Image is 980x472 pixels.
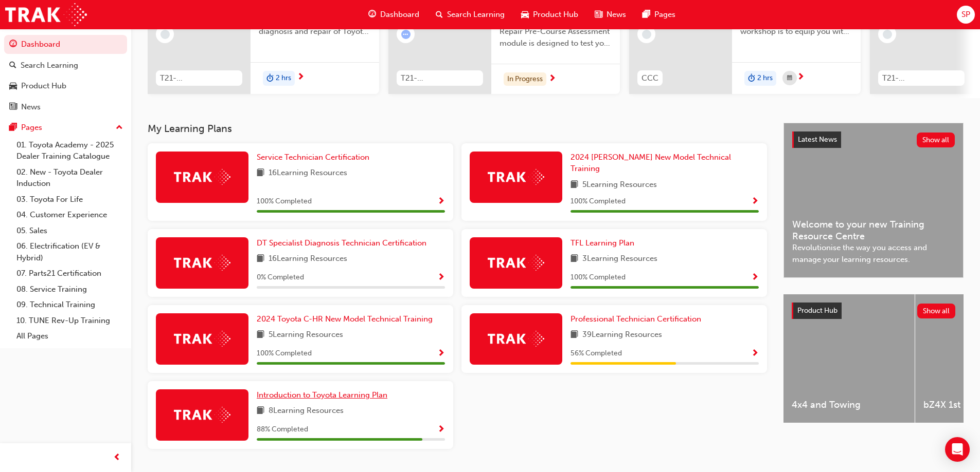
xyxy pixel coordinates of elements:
[257,152,373,163] a: Service Technician Certification
[174,331,230,347] img: Trak
[571,329,578,342] span: book-icon
[257,272,304,284] span: 0 % Completed
[488,331,544,347] img: Trak
[882,72,960,84] span: T21-FOD_DMM_PREREQ
[257,153,369,162] span: Service Technician Certification
[436,8,443,21] span: search-icon
[582,253,657,266] span: 3 Learning Resources
[792,303,955,319] a: Product HubShow all
[174,169,230,185] img: Trak
[437,271,445,284] button: Show Progress
[751,349,759,358] span: Show Progress
[783,294,915,423] a: 4x4 and Towing
[792,219,955,242] span: Welcome to your new Training Resource Centre
[257,253,264,266] span: book-icon
[257,329,264,342] span: book-icon
[571,348,622,360] span: 56 % Completed
[595,8,602,21] span: news-icon
[276,72,291,84] span: 2 hrs
[500,14,612,49] span: The Petrol Engine Ignition Repair Pre-Course Assessment module is designed to test your learning ...
[269,405,344,418] span: 8 Learning Resources
[513,4,586,25] a: car-iconProduct Hub
[9,82,17,91] span: car-icon
[21,122,42,134] div: Pages
[783,123,964,278] a: Latest NewsShow allWelcome to your new Training Resource CentreRevolutionise the way you access a...
[654,9,675,21] span: Pages
[116,121,123,135] span: up-icon
[571,314,701,324] span: Professional Technician Certification
[12,192,127,207] a: 03. Toyota For Life
[504,72,546,86] div: In Progress
[257,196,312,207] span: 100 % Completed
[174,255,230,271] img: Trak
[12,313,127,329] a: 10. TUNE Rev-Up Training
[257,238,426,248] span: DT Specialist Diagnosis Technician Certification
[9,40,17,49] span: guage-icon
[751,195,759,208] button: Show Progress
[12,207,127,223] a: 04. Customer Experience
[798,135,837,144] span: Latest News
[571,179,578,192] span: book-icon
[12,238,127,266] a: 06. Electrification (EV & Hybrid)
[269,329,343,342] span: 5 Learning Resources
[571,313,705,325] a: Professional Technician Certification
[437,273,445,282] span: Show Progress
[792,131,955,148] a: Latest NewsShow all
[266,72,274,85] span: duration-icon
[883,30,892,39] span: learningRecordVerb_NONE-icon
[5,3,87,26] img: Trak
[571,152,759,175] a: 2024 [PERSON_NAME] New Model Technical Training
[437,425,445,435] span: Show Progress
[571,238,634,248] span: TFL Learning Plan
[571,196,626,207] span: 100 % Completed
[257,390,387,400] span: Introduction to Toyota Learning Plan
[12,164,127,192] a: 02. New - Toyota Dealer Induction
[257,424,308,436] span: 88 % Completed
[427,4,513,25] a: search-iconSearch Learning
[4,98,127,117] a: News
[582,179,657,192] span: 5 Learning Resources
[161,30,170,39] span: learningRecordVerb_NONE-icon
[642,72,658,84] span: CCC
[961,9,970,21] span: SP
[368,8,376,21] span: guage-icon
[787,72,792,85] span: calendar-icon
[257,167,264,180] span: book-icon
[751,273,759,282] span: Show Progress
[792,242,955,265] span: Revolutionise the way you access and manage your learning resources.
[571,153,731,174] span: 2024 [PERSON_NAME] New Model Technical Training
[257,348,312,360] span: 100 % Completed
[4,77,127,96] a: Product Hub
[917,133,955,147] button: Show all
[748,72,755,85] span: duration-icon
[751,197,759,206] span: Show Progress
[917,304,956,318] button: Show all
[797,73,805,82] span: next-icon
[571,272,626,284] span: 100 % Completed
[257,313,437,325] a: 2024 Toyota C-HR New Model Technical Training
[582,329,662,342] span: 39 Learning Resources
[437,347,445,360] button: Show Progress
[488,255,544,271] img: Trak
[297,73,305,82] span: next-icon
[174,407,230,423] img: Trak
[642,30,651,39] span: learningRecordVerb_NONE-icon
[9,61,16,70] span: search-icon
[437,423,445,436] button: Show Progress
[571,237,638,249] a: TFL Learning Plan
[12,266,127,281] a: 07. Parts21 Certification
[437,349,445,358] span: Show Progress
[4,56,127,75] a: Search Learning
[548,74,556,84] span: next-icon
[945,437,970,462] div: Open Intercom Messenger
[797,306,838,315] span: Product Hub
[269,167,347,180] span: 16 Learning Resources
[160,72,238,84] span: T21-FOD_HVIS_PREREQ
[9,123,17,133] span: pages-icon
[12,223,127,239] a: 05. Sales
[360,4,427,25] a: guage-iconDashboard
[792,399,906,411] span: 4x4 and Towing
[521,8,529,21] span: car-icon
[957,6,975,24] button: SP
